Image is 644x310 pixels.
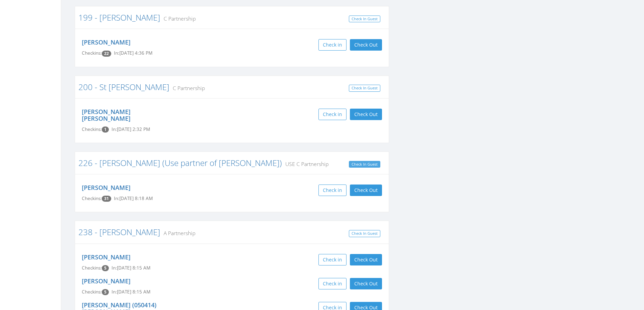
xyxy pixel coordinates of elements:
span: In: [DATE] 2:32 PM [112,126,150,132]
span: Checkins: [82,289,102,295]
a: 238 - [PERSON_NAME] [78,226,160,237]
button: Check in [318,254,347,265]
button: Check in [318,185,347,196]
a: [PERSON_NAME] [PERSON_NAME] [82,108,130,122]
button: Check Out [350,278,382,289]
button: Check Out [350,185,382,196]
span: Checkin count [102,289,109,295]
a: [PERSON_NAME] [82,184,130,192]
span: Checkin count [102,126,109,133]
button: Check Out [350,109,382,120]
span: Checkins: [82,50,102,56]
small: A Partnership [160,229,195,237]
a: Check In Guest [349,230,380,237]
a: Check In Guest [349,85,380,92]
small: C Partnership [169,84,205,92]
button: Check Out [350,254,382,265]
button: Check in [318,39,347,51]
button: Check Out [350,39,382,51]
span: Checkins: [82,265,102,271]
span: In: [DATE] 8:15 AM [112,265,150,271]
a: [PERSON_NAME] [82,253,130,261]
span: Checkin count [102,51,111,57]
span: In: [DATE] 4:36 PM [114,50,152,56]
a: [PERSON_NAME] [82,38,130,46]
button: Check in [318,109,347,120]
span: In: [DATE] 8:18 AM [114,195,153,201]
span: Checkin count [102,265,109,271]
small: C Partnership [160,15,196,22]
span: Checkins: [82,195,102,201]
span: In: [DATE] 8:15 AM [112,289,150,295]
small: USE C Partnership [282,160,329,168]
a: Check In Guest [349,161,380,168]
a: Check In Guest [349,16,380,23]
span: Checkins: [82,126,102,132]
span: Checkin count [102,196,111,202]
a: [PERSON_NAME] [82,277,130,285]
a: 200 - St [PERSON_NAME] [78,81,169,92]
a: 199 - [PERSON_NAME] [78,12,160,23]
a: 226 - [PERSON_NAME] (Use partner of [PERSON_NAME]) [78,157,282,168]
button: Check in [318,278,347,289]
